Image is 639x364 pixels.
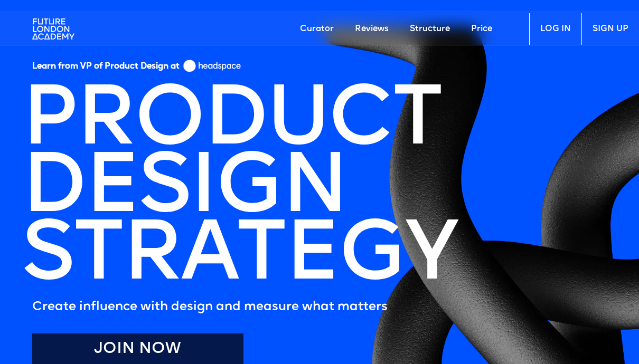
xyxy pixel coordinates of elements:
a: LOG IN [529,13,581,45]
a: Structure [399,13,461,45]
a: Curator [289,13,344,45]
h5: Create influence with design and measure what matters [32,296,457,318]
h5: Learn from VP of Product Design at [32,61,180,75]
a: SIGN UP [581,13,639,45]
h1: PRODUCT DESIGN STRATEGY [22,89,457,291]
a: Price [461,13,503,45]
a: Reviews [344,13,399,45]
